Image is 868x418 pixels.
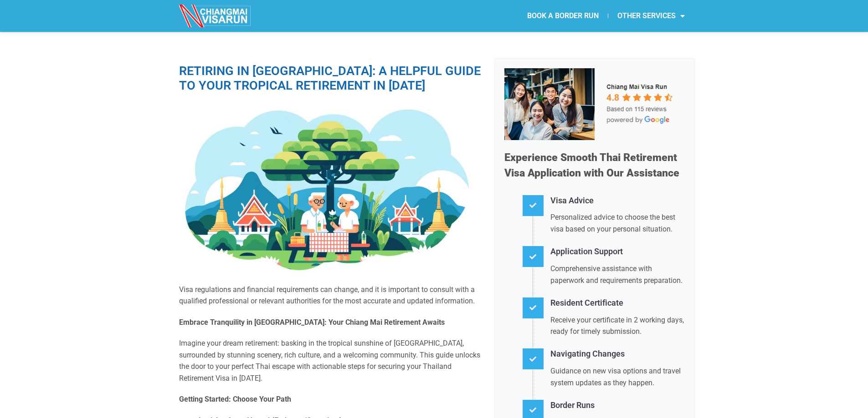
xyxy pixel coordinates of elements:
[550,365,685,388] p: Guidance on new visa options and travel system updates as they happen.
[179,318,445,327] strong: Embrace Tranquility in [GEOGRAPHIC_DATA]: Your Chiang Mai Retirement Awaits
[179,395,291,403] strong: Getting Started: Choose Your Path
[550,297,685,310] h4: Resident Certificate
[179,284,482,307] p: Visa regulations and financial requirements can change, and it is important to consult with a qua...
[179,64,482,93] h1: Retiring in [GEOGRAPHIC_DATA]: A Helpful Guide to Your Tropical Retirement in [DATE]
[550,245,685,258] h4: Application Support
[550,212,685,235] p: Personalized advice to choose the best visa based on your personal situation.
[518,5,608,26] a: BOOK A BORDER RUN
[550,263,685,286] p: Comprehensive assistance with paperwork and requirements preparation.
[504,68,685,140] img: Our 5-star team
[550,194,685,207] h4: Visa Advice
[550,347,685,361] h4: Navigating Changes
[550,400,595,410] a: Border Runs
[504,151,679,179] span: Experience Smooth Thai Retirement Visa Application with Our Assistance
[179,337,482,384] p: Imagine your dream retirement: basking in the tropical sunshine of [GEOGRAPHIC_DATA], surrounded ...
[608,5,694,26] a: OTHER SERVICES
[434,5,694,26] nav: Menu
[550,314,685,337] p: Receive your certificate in 2 working days, ready for timely submission.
